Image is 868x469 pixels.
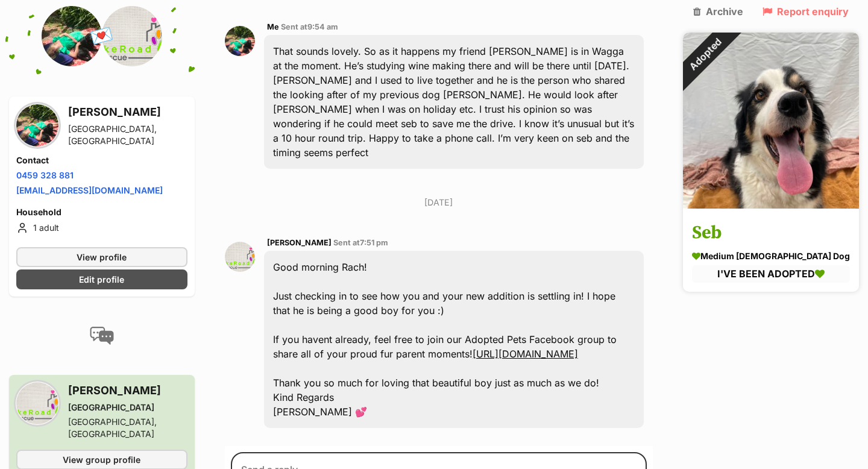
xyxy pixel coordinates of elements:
div: I'VE BEEN ADOPTED [692,266,850,283]
a: Seb medium [DEMOGRAPHIC_DATA] Dog I'VE BEEN ADOPTED [683,211,859,292]
div: [GEOGRAPHIC_DATA], [GEOGRAPHIC_DATA] [68,416,187,440]
span: 💌 [89,24,116,49]
img: Lake Road Veterinary Clinic profile pic [102,6,162,66]
img: Hayley Flynn profile pic [225,26,255,56]
a: Archive [693,6,743,17]
h3: Seb [692,220,850,247]
div: [GEOGRAPHIC_DATA], [GEOGRAPHIC_DATA] [68,123,187,147]
img: Hayley Flynn profile pic [42,6,102,66]
span: 7:51 pm [360,238,388,247]
div: Good morning Rach! Just checking in to see how you and your new addition is settling in! I hope t... [264,251,644,428]
div: That sounds lovely. So as it happens my friend [PERSON_NAME] is in Wagga at the moment. He’s stud... [264,35,644,169]
div: [GEOGRAPHIC_DATA] [68,401,187,414]
img: Priscilla profile pic [225,242,255,272]
p: [DATE] [225,196,653,209]
img: Hayley Flynn profile pic [16,104,58,146]
a: [URL][DOMAIN_NAME] [473,348,578,360]
span: 9:54 am [307,22,338,31]
a: View profile [16,247,187,267]
span: Sent at [333,238,388,247]
span: Me [267,22,279,31]
h3: [PERSON_NAME] [68,382,187,399]
div: Adopted [667,16,744,93]
a: Report enquiry [763,6,849,17]
h4: Contact [16,154,187,166]
span: View group profile [63,453,140,466]
a: 0459 328 881 [16,170,74,180]
img: Seb [683,33,859,209]
span: [PERSON_NAME] [267,238,332,247]
h3: [PERSON_NAME] [68,104,187,121]
img: conversation-icon-4a6f8262b818ee0b60e3300018af0b2d0b884aa5de6e9bcb8d3d4eeb1a70a7c4.svg [90,327,114,345]
a: Edit profile [16,269,187,289]
span: Edit profile [79,273,124,286]
a: [EMAIL_ADDRESS][DOMAIN_NAME] [16,185,163,195]
div: medium [DEMOGRAPHIC_DATA] Dog [692,250,850,263]
img: Lake Road Veterinary Clinic profile pic [16,382,58,424]
li: 1 adult [16,221,187,235]
span: View profile [77,251,127,263]
span: Sent at [281,22,338,31]
a: Adopted [683,199,859,211]
h4: Household [16,206,187,218]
